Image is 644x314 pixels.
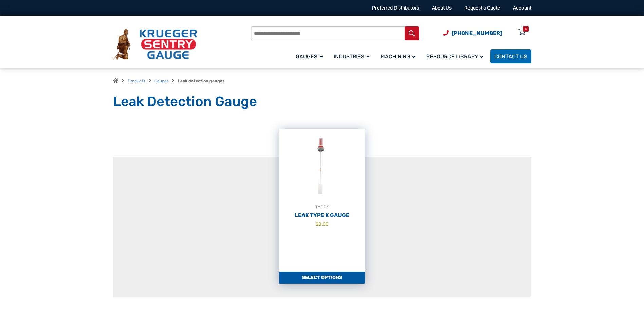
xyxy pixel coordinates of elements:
[376,48,422,64] a: Machining
[464,5,500,11] a: Request a Quote
[279,272,365,284] a: Add to cart: “Leak Type K Gauge”
[316,221,329,227] bdi: 0.00
[372,5,419,11] a: Preferred Distributors
[154,78,169,83] a: Gauges
[426,53,483,60] span: Resource Library
[296,53,323,60] span: Gauges
[279,212,365,219] h2: Leak Type K Gauge
[381,53,416,60] span: Machining
[128,78,145,83] a: Products
[113,29,197,60] img: Krueger Sentry Gauge
[330,48,376,64] a: Industries
[443,29,502,37] a: Phone Number (920) 434-8860
[525,26,527,32] div: 0
[494,53,527,60] span: Contact Us
[292,48,330,64] a: Gauges
[452,30,502,36] span: [PHONE_NUMBER]
[316,221,318,227] span: $
[279,129,365,272] a: TYPE KLeak Type K Gauge $0.00
[490,49,531,63] a: Contact Us
[279,204,365,210] div: TYPE K
[432,5,452,11] a: About Us
[334,53,370,60] span: Industries
[113,93,531,110] h1: Leak Detection Gauge
[422,48,490,64] a: Resource Library
[279,129,365,204] img: Leak Detection Gauge
[513,5,531,11] a: Account
[178,78,225,83] strong: Leak detection gauges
